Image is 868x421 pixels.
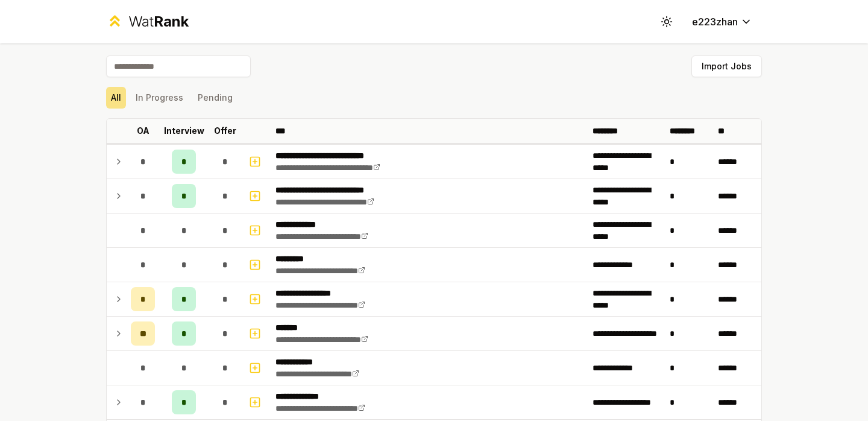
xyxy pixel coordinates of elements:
button: Import Jobs [691,55,762,77]
a: WatRank [106,12,189,31]
div: Wat [128,12,189,31]
span: Rank [154,13,189,30]
span: e223zhan [692,14,738,29]
p: Interview [164,125,204,137]
p: OA [137,125,149,137]
button: Pending [193,87,237,109]
p: Offer [214,125,236,137]
button: e223zhan [682,11,762,33]
button: All [106,87,126,109]
button: In Progress [131,87,188,109]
